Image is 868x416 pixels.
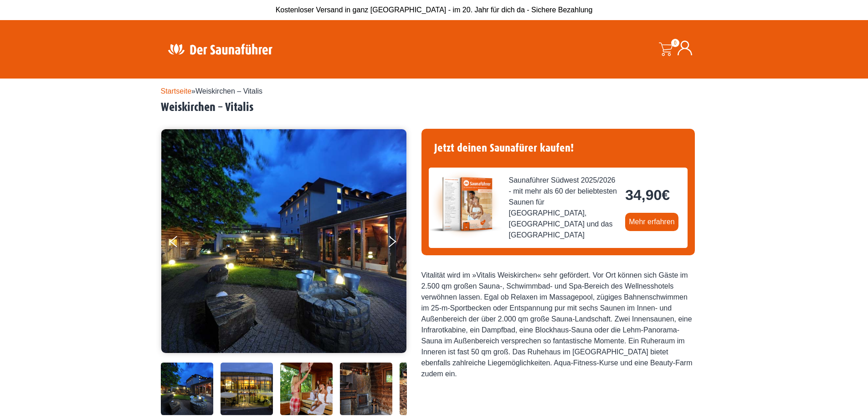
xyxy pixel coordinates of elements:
[161,87,192,95] a: Startseite
[625,213,678,231] a: Mehr erfahren
[509,175,618,241] span: Saunaführer Südwest 2025/2026 - mit mehr als 60 der beliebtesten Saunen für [GEOGRAPHIC_DATA], [G...
[276,6,593,14] span: Kostenloser Versand in ganz [GEOGRAPHIC_DATA] - im 20. Jahr für dich da - Sichere Bezahlung
[421,270,695,379] div: Vitalität wird im »Vitalis Weiskirchen« sehr gefördert. Vor Ort können sich Gäste im 2.500 qm gro...
[662,187,670,203] span: €
[195,87,262,95] span: Weiskirchen – Vitalis
[161,87,263,95] span: »
[625,187,670,203] bdi: 34,90
[161,100,708,115] h2: Weiskirchen – Vitalis
[671,39,679,47] span: 0
[429,168,502,241] img: der-saunafuehrer-2025-suedwest.jpg
[429,136,688,160] h4: Jetzt deinen Saunafürer kaufen!
[387,232,410,255] button: Next
[170,232,193,255] button: Previous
